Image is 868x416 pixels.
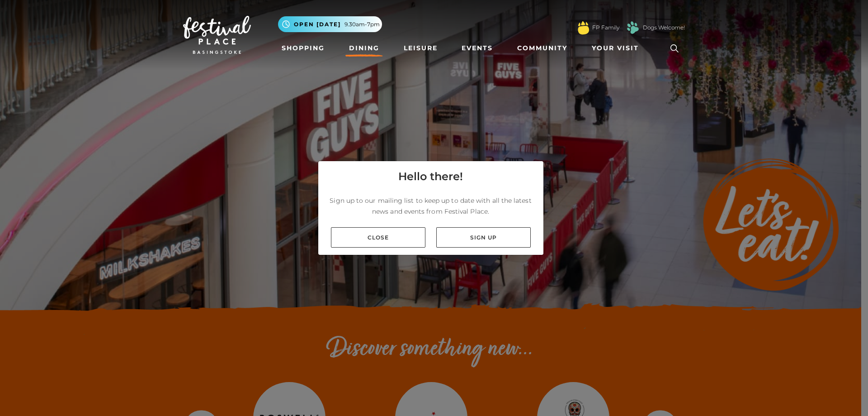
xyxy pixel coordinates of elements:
[458,40,496,57] a: Events
[592,43,639,53] span: Your Visit
[592,24,619,32] a: FP Family
[278,40,328,57] a: Shopping
[278,16,382,32] button: Open [DATE] 9.30am-7pm
[400,40,441,57] a: Leisure
[183,16,251,54] img: Festival Place Logo
[344,20,380,29] span: 9.30am-7pm
[331,227,425,248] a: Close
[325,195,536,217] p: Sign up to our mailing list to keep up to date with all the latest news and events from Festival ...
[345,40,383,57] a: Dining
[514,40,571,57] a: Community
[294,20,341,29] span: Open [DATE]
[436,227,531,248] a: Sign up
[398,168,463,185] h4: Hello there!
[588,40,647,57] a: Your Visit
[643,24,685,32] a: Dogs Welcome!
